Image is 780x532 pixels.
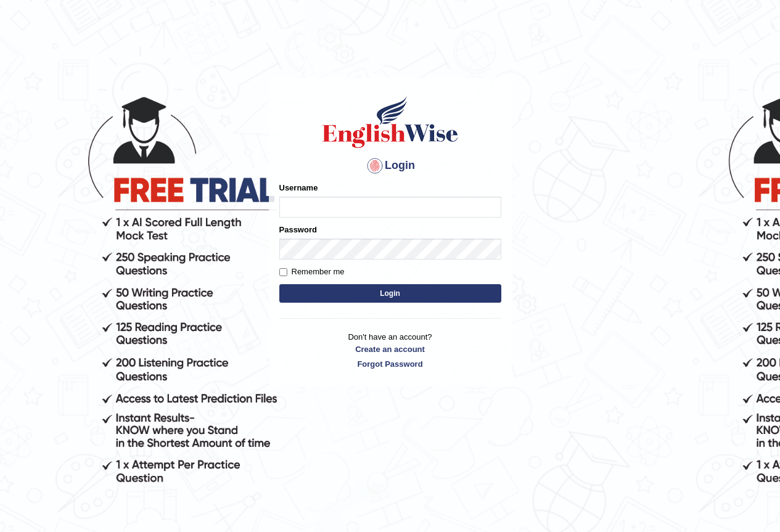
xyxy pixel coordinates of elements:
[320,94,461,150] img: Logo of English Wise sign in for intelligent practice with AI
[279,268,287,276] input: Remember me
[279,156,501,176] h4: Login
[279,343,501,355] a: Create an account
[279,331,501,369] p: Don't have an account?
[279,284,501,303] button: Login
[279,224,317,235] label: Password
[279,182,318,194] label: Username
[279,358,501,370] a: Forgot Password
[279,266,345,278] label: Remember me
